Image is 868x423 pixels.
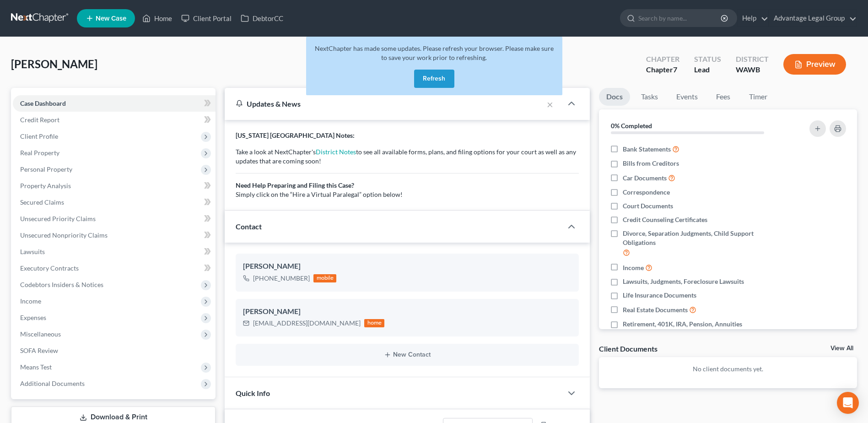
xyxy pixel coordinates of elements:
span: Income [20,297,41,305]
span: Lawsuits, Judgments, Foreclosure Lawsuits [623,277,744,286]
span: Credit Report [20,116,59,124]
div: Chapter [646,65,679,75]
a: Property Analysis [13,178,216,194]
a: Help [738,10,768,27]
p: No client documents yet. [606,364,850,374]
span: Correspondence [623,188,670,197]
span: Codebtors Insiders & Notices [20,281,103,288]
div: [PHONE_NUMBER] [253,274,310,283]
div: [PERSON_NAME] [243,306,571,317]
a: Timer [742,88,775,106]
div: Status [694,54,721,65]
div: Client Documents [599,344,658,353]
div: Chapter [646,54,679,65]
a: Executory Contracts [13,260,216,277]
span: Bank Statements [623,145,671,154]
div: [EMAIL_ADDRESS][DOMAIN_NAME] [253,319,361,328]
span: SOFA Review [20,347,58,354]
input: Search by name... [638,10,722,27]
div: [PERSON_NAME] [243,261,571,272]
span: Court Documents [623,201,673,211]
a: Home [138,10,177,27]
button: Refresh [414,70,454,88]
span: Real Property [20,149,59,157]
span: New Case [96,15,126,22]
a: Advantage Legal Group [769,10,857,27]
div: home [364,319,384,327]
b: Need Help Preparing and Filing this Case? [236,181,354,189]
span: Personal Property [20,165,72,173]
span: Credit Counseling Certificates [623,215,707,224]
a: Secured Claims [13,194,216,211]
button: Preview [783,54,846,75]
span: Car Documents [623,174,667,183]
a: Unsecured Nonpriority Claims [13,227,216,244]
div: District [736,54,769,65]
span: Expenses [20,314,46,321]
span: Secured Claims [20,198,64,206]
span: [PERSON_NAME] [11,57,97,70]
a: Tasks [634,88,665,106]
a: SOFA Review [13,342,216,359]
strong: 0% Completed [611,122,652,130]
span: Divorce, Separation Judgments, Child Support Obligations [623,229,785,247]
span: Case Dashboard [20,99,66,107]
span: Executory Contracts [20,264,79,272]
span: 7 [673,65,677,74]
span: NextChapter has made some updates. Please refresh your browser. Please make sure to save your wor... [315,44,554,61]
a: District Notes [316,148,356,156]
span: Bills from Creditors [623,159,679,168]
a: Events [669,88,705,106]
span: Contact [236,222,262,231]
a: Client Portal [177,10,236,27]
div: Open Intercom Messenger [837,392,859,414]
button: × [547,99,553,110]
div: mobile [313,274,336,282]
a: Fees [709,88,738,106]
a: Case Dashboard [13,95,216,112]
button: New Contact [243,351,571,358]
span: Client Profile [20,132,58,140]
p: Take a look at NextChapter's to see all available forms, plans, and filing options for your court... [236,147,579,199]
span: Quick Info [236,389,270,397]
span: Retirement, 401K, IRA, Pension, Annuities [623,320,742,329]
span: Life Insurance Documents [623,291,696,300]
span: Property Analysis [20,182,71,190]
span: Unsecured Priority Claims [20,215,96,222]
span: Miscellaneous [20,330,61,338]
span: Income [623,263,644,272]
a: Unsecured Priority Claims [13,211,216,227]
a: Lawsuits [13,244,216,260]
span: Real Estate Documents [623,305,688,315]
div: Lead [694,65,721,75]
p: [US_STATE] [GEOGRAPHIC_DATA] Notes: [236,131,579,140]
div: WAWB [736,65,769,75]
a: Credit Report [13,112,216,128]
span: Lawsuits [20,248,45,255]
div: Updates & News [236,99,532,108]
a: DebtorCC [236,10,288,27]
a: Docs [599,88,630,106]
a: View All [830,345,853,352]
span: Additional Documents [20,380,85,387]
span: Unsecured Nonpriority Claims [20,231,108,239]
span: Means Test [20,363,52,371]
